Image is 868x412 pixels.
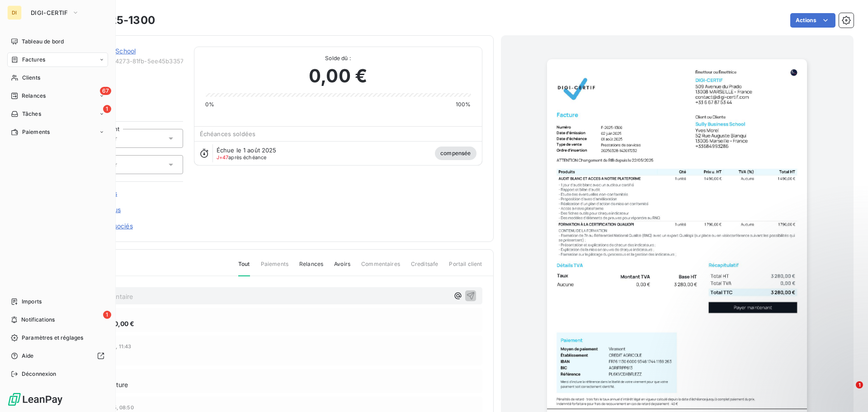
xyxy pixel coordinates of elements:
span: Creditsafe [411,260,439,275]
span: Déconnexion [22,370,57,378]
span: Échue le 1 août 2025 [217,147,277,154]
span: après échéance [217,155,267,160]
span: Aide [22,352,34,360]
span: Paramètres et réglages [22,334,83,342]
span: J+47 [217,154,229,161]
span: Portail client [449,260,482,275]
iframe: Intercom live chat [837,381,859,403]
span: Paiements [22,128,50,136]
div: DI [7,5,22,20]
span: Notifications [21,316,55,324]
span: compensée [435,147,476,160]
span: 0,00 € [309,62,367,90]
span: Solde dû : [205,54,471,62]
span: Relances [299,260,323,275]
span: 3c9af87f-0ee1-4273-81fb-5ee45b3357c8 [71,57,183,65]
span: Tableau de bord [22,38,64,46]
span: Tâches [22,110,41,118]
span: 3 280,00 € [100,319,135,328]
span: Relances [22,92,46,100]
span: 1 [103,311,111,319]
span: 1 [103,105,111,113]
img: Logo LeanPay [7,392,63,407]
span: 0% [205,100,214,109]
button: Actions [790,13,835,28]
span: Clients [22,74,40,82]
span: 67 [100,87,111,95]
span: DIGI-CERTIF [31,9,68,16]
h3: F-2025-1300 [85,12,155,28]
span: Échéances soldées [200,130,256,137]
span: Paiements [261,260,288,275]
span: Tout [238,260,250,276]
span: Commentaires [361,260,400,275]
a: Aide [7,349,108,363]
span: Avoirs [334,260,350,275]
span: Imports [22,298,42,306]
span: 1 [856,381,863,388]
span: Factures [22,56,45,64]
span: 100% [456,100,471,109]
